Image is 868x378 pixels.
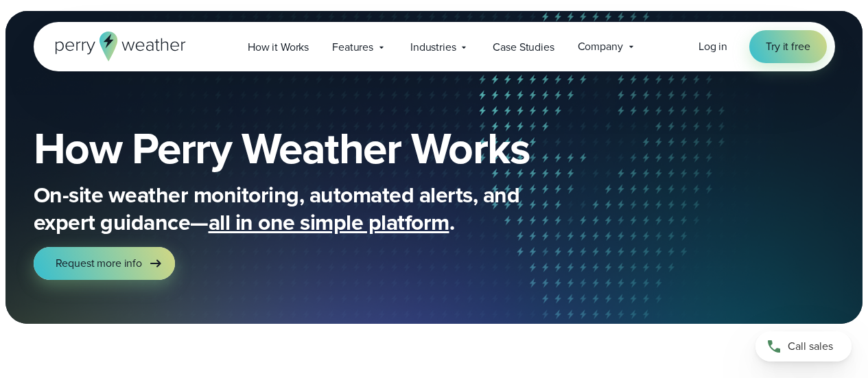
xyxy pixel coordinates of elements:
[699,38,727,55] a: Log in
[749,30,826,63] a: Try it free
[332,39,373,56] span: Features
[34,126,629,170] h1: How Perry Weather Works
[481,33,565,61] a: Case Studies
[209,206,449,239] span: all in one simple platform
[34,247,175,280] a: Request more info
[699,38,727,54] span: Log in
[236,33,320,61] a: How it Works
[755,331,852,362] a: Call sales
[578,38,623,55] span: Company
[248,39,309,56] span: How it Works
[766,38,810,55] span: Try it free
[56,255,142,272] span: Request more info
[788,338,833,355] span: Call sales
[410,39,456,56] span: Industries
[493,39,554,56] span: Case Studies
[34,181,583,236] p: On-site weather monitoring, automated alerts, and expert guidance— .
